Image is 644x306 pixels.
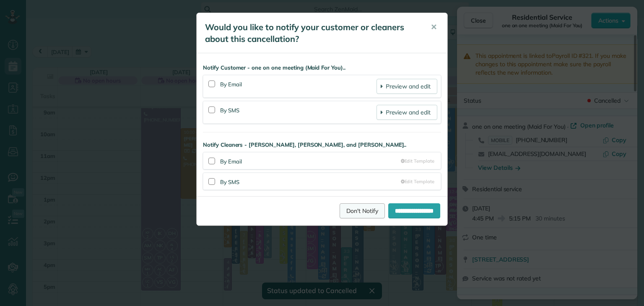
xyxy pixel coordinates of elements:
[220,105,377,120] div: By SMS
[220,156,401,166] div: By Email
[220,79,377,94] div: By Email
[203,64,441,72] strong: Notify Customer - one on one meeting (Maid For You)..
[401,158,434,164] a: Edit Template
[220,176,401,186] div: By SMS
[377,105,437,120] a: Preview and edit
[203,141,441,149] strong: Notify Cleaners - [PERSON_NAME], [PERSON_NAME], and [PERSON_NAME]..
[205,21,419,45] h5: Would you like to notify your customer or cleaners about this cancellation?
[401,178,434,185] a: Edit Template
[340,203,385,218] a: Don't Notify
[377,79,437,94] a: Preview and edit
[431,22,437,32] span: ✕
